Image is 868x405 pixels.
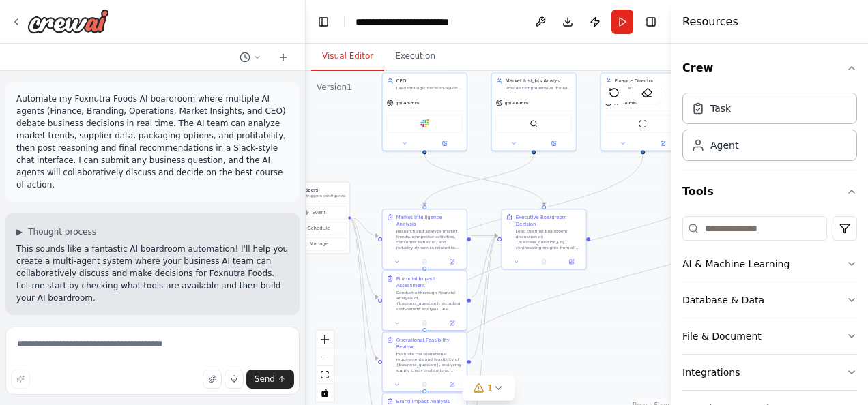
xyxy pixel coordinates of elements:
g: Edge from d6617211-11d3-4e5b-98a7-2af34a6af223 to bb4421bf-13cc-4950-8021-de201a0b3706 [471,232,497,301]
button: ▶Thought process [16,226,96,237]
button: Open in side panel [560,258,583,266]
div: Operational Feasibility Review [396,336,463,350]
span: Thought process [28,226,96,237]
div: Brand Impact Analysis [396,397,450,404]
button: Manage [283,237,347,250]
div: Lead strategic decision-making for Foxnutra Foods by facilitating boardroom discussions on {busin... [396,85,463,91]
button: Database & Data [682,282,857,318]
div: Task [710,102,731,115]
div: Research and analyze market trends, competitor activities, consumer behavior, and industry dynami... [396,228,463,250]
div: Market Intelligence Analysis [396,213,463,227]
div: Executive Boardroom Decision [516,213,582,227]
div: Market Intelligence AnalysisResearch and analyze market trends, competitor activities, consumer b... [382,209,467,269]
img: ScrapeWebsiteTool [639,119,647,127]
div: Market Insights AnalystProvide comprehensive market intelligence and trend analysis related to {b... [491,72,577,151]
button: No output available [410,319,439,327]
button: Schedule [283,222,347,235]
button: fit view [316,366,334,384]
button: No output available [530,258,558,266]
button: Open in side panel [440,380,463,389]
button: Improve this prompt [11,370,30,389]
div: Financial Impact Assessment [396,275,463,288]
button: File & Document [682,318,857,354]
span: Manage [309,241,328,247]
button: Hide left sidebar [314,12,333,31]
span: ▶ [16,226,23,237]
div: Agent [710,138,738,152]
div: Version 1 [317,82,352,93]
div: Operational Feasibility ReviewEvaluate the operational requirements and feasibility of {business_... [382,331,467,392]
p: This sounds like a fantastic AI boardroom automation! I'll help you create a multi-agent system w... [16,243,289,304]
img: SerplyWebSearchTool [530,119,538,127]
button: Execution [384,42,446,71]
div: File & Document [682,329,762,343]
button: Open in side panel [643,139,682,147]
button: Open in side panel [425,139,464,147]
g: Edge from f1276335-5696-460b-8da7-ff92333c5b17 to bb4421bf-13cc-4950-8021-de201a0b3706 [471,232,497,239]
g: Edge from triggers to d6617211-11d3-4e5b-98a7-2af34a6af223 [349,214,378,301]
div: Finance DirectorAnalyze the financial implications of {business_question}, including cost-benefit... [601,72,686,151]
div: Crew [682,87,857,172]
div: Executive Boardroom DecisionLead the final boardroom discussion on {business_question} by synthes... [502,209,587,269]
button: Tools [682,172,857,211]
button: Click to speak your automation idea [225,370,244,389]
span: gpt-4o-mini [614,100,638,106]
span: 1 [487,381,493,395]
button: Open in side panel [440,258,463,266]
button: No output available [410,380,439,389]
nav: breadcrumb [356,15,449,29]
g: Edge from 00499cfe-e327-4e59-9658-bd5c39bfaba8 to f1276335-5696-460b-8da7-ff92333c5b17 [421,154,537,205]
div: AI & Machine Learning [682,257,790,271]
button: 1 [463,376,515,401]
div: CEO [396,77,463,84]
div: Conduct a thorough financial analysis of {business_question}, including cost-benefit analysis, RO... [396,290,463,312]
button: toggle interactivity [316,384,334,402]
button: Switch to previous chat [234,49,267,65]
button: zoom in [316,331,334,348]
img: Slack [420,119,429,127]
g: Edge from 0c2e0fb5-1daf-4f3d-a870-d999268a4a9d to bb4421bf-13cc-4950-8021-de201a0b3706 [421,154,547,205]
g: Edge from triggers to f1276335-5696-460b-8da7-ff92333c5b17 [349,214,378,239]
h4: Resources [682,14,738,30]
div: Integrations [682,365,740,379]
button: Hide right sidebar [641,12,661,31]
button: No output available [410,258,439,266]
span: Schedule [308,225,330,232]
span: gpt-4o-mini [505,100,529,106]
div: Finance Director [615,77,681,84]
button: Visual Editor [311,42,384,71]
p: No triggers configured [300,193,345,198]
div: Evaluate the operational requirements and feasibility of {business_question}, analyzing supply ch... [396,351,463,373]
h3: Triggers [300,186,345,193]
g: Edge from a8e30a04-b0e1-45c4-b559-cda390ac92a8 to 06421439-a300-4e7a-96c7-f1e0bab7f6d5 [421,154,865,389]
div: Financial Impact AssessmentConduct a thorough financial analysis of {business_question}, includin... [382,270,467,331]
img: Logo [27,9,109,33]
button: Start a new chat [272,49,294,65]
div: TriggersNo triggers configuredEventScheduleManage [280,181,350,254]
button: Send [246,370,294,389]
button: Open in side panel [440,319,463,327]
div: Lead the final boardroom discussion on {business_question} by synthesizing insights from all depa... [516,228,582,250]
button: Integrations [682,355,857,390]
p: Automate my Foxnutra Foods AI boardroom where multiple AI agents (Finance, Branding, Operations, ... [16,93,289,191]
div: React Flow controls [316,331,334,402]
div: Database & Data [682,293,764,307]
button: AI & Machine Learning [682,246,857,282]
button: Event [283,206,347,219]
span: Event [312,209,325,216]
div: CEOLead strategic decision-making for Foxnutra Foods by facilitating boardroom discussions on {bu... [382,72,467,151]
button: Upload files [203,370,222,389]
span: gpt-4o-mini [396,100,420,106]
div: Provide comprehensive market intelligence and trend analysis related to {business_question}, rese... [506,85,572,91]
div: Market Insights Analyst [506,77,572,84]
button: Open in side panel [534,139,573,147]
button: Crew [682,49,857,87]
span: Send [255,374,275,385]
